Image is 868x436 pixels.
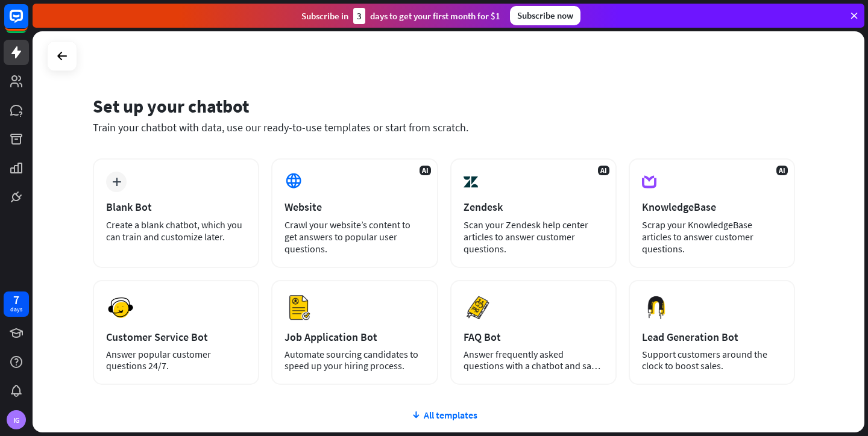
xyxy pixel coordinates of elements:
div: 3 [353,8,365,24]
div: IG [7,410,26,429]
div: 7 [13,294,19,305]
div: Subscribe now [510,6,580,25]
a: 7 days [4,291,29,317]
div: Subscribe in days to get your first month for $1 [301,8,500,24]
div: days [10,305,22,314]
